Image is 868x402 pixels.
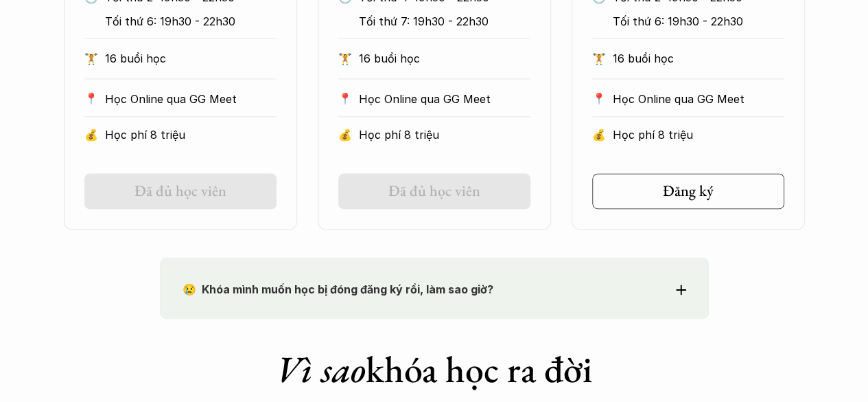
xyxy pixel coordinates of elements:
strong: 😢 Khóa mình muốn học bị đóng đăng ký rồi, làm sao giờ? [183,282,493,296]
p: Tối thứ 6: 19h30 - 22h30 [105,11,296,32]
p: 📍 [338,92,352,105]
p: Tối thứ 6: 19h30 - 22h30 [613,11,804,32]
a: Đăng ký [592,173,784,209]
p: 🏋️ [338,48,352,69]
p: 🏋️ [84,48,98,69]
p: Học phí 8 triệu [105,124,277,145]
p: 💰 [592,124,606,145]
p: Học Online qua GG Meet [105,89,277,109]
p: 16 buổi học [359,48,530,69]
p: Học phí 8 triệu [613,124,784,145]
p: 16 buổi học [613,48,784,69]
p: 📍 [592,92,606,105]
em: Vì sao [276,344,366,392]
h5: Đã đủ học viên [388,182,480,200]
h5: Đã đủ học viên [134,182,226,200]
p: 16 buổi học [105,48,277,69]
p: 💰 [338,124,352,145]
p: Học phí 8 triệu [359,124,530,145]
p: 📍 [84,92,98,105]
h5: Đăng ký [663,182,714,200]
p: 🏋️ [592,48,606,69]
p: Học Online qua GG Meet [359,89,530,109]
p: 💰 [84,124,98,145]
h1: khóa học ra đời [160,346,709,391]
p: Tối thứ 7: 19h30 - 22h30 [359,11,550,32]
p: Học Online qua GG Meet [613,89,784,109]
